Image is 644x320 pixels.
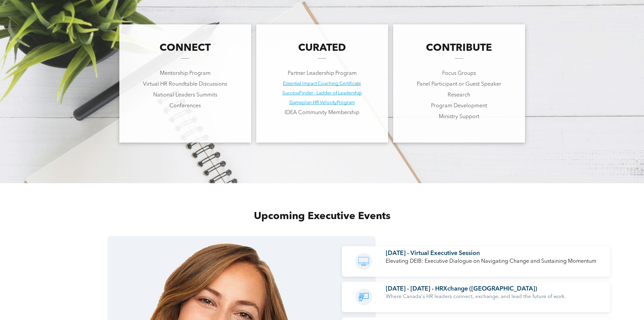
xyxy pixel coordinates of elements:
[439,114,479,120] span: Ministry Support
[285,110,359,115] span: IDEA Community Membership
[426,43,492,53] span: CONTRIBUTE
[298,43,346,53] span: CURATED
[442,71,476,76] span: Focus Groups
[448,92,470,98] span: Research
[431,103,487,109] span: Program Development
[386,259,596,264] span: Elevating DEIB: Executive Dialogue on Navigating Change and Sustaining Momentum
[254,211,390,221] span: Upcoming Executive Events
[417,82,501,87] span: Panel Participant or Guest Speaker
[386,294,566,299] span: Where Canada's HR leaders connect, exchange, and lead the future of work.
[283,81,361,86] a: Essential Impact Coaching Certificate
[160,43,211,53] span: CONNECT
[169,103,201,109] span: Conferences
[386,250,480,256] span: [DATE] - Virtual Executive Session
[386,286,537,292] span: [DATE] - [DATE] - HRXchange ([GEOGRAPHIC_DATA])
[143,82,227,87] span: Virtual HR Roundtable Discussions
[288,71,357,76] span: Partner Leadership Program
[282,91,362,95] a: SuccessFinder - Ladder of Leadership
[160,71,211,76] span: Mentorship Program
[289,100,355,105] a: Gameplan HR VelocityProgram
[153,92,217,98] span: National Leaders Summits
